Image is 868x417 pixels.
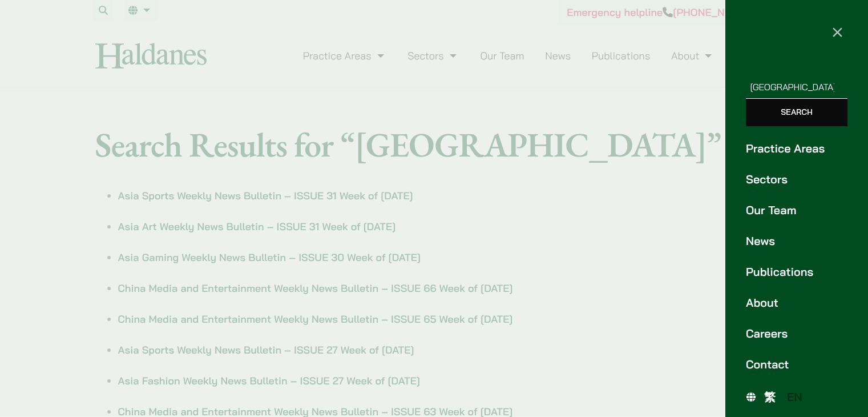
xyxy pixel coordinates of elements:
span: EN [787,390,802,404]
input: Search for: [746,75,847,99]
a: Contact [746,356,847,373]
a: Sectors [746,171,847,188]
a: News [746,232,847,250]
a: Publications [746,263,847,280]
a: About [746,294,847,311]
a: 繁 [758,387,781,406]
a: Careers [746,325,847,342]
a: Our Team [746,202,847,219]
input: Search [746,99,847,126]
span: × [831,19,843,42]
span: 繁 [764,390,776,404]
a: Practice Areas [746,140,847,157]
a: EN [781,387,808,406]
